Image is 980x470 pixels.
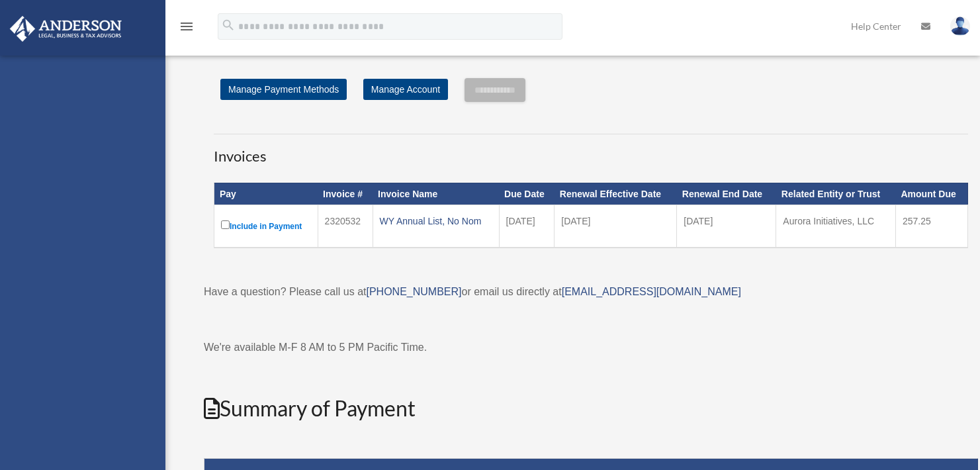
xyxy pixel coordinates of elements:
[179,23,195,34] a: menu
[373,183,499,205] th: Invoice Name
[221,220,230,229] input: Include in Payment
[562,286,741,297] a: [EMAIL_ADDRESS][DOMAIN_NAME]
[204,283,978,301] p: Have a question? Please call us at or email us directly at
[499,183,555,205] th: Due Date
[776,183,896,205] th: Related Entity or Trust
[896,205,968,248] td: 257.25
[6,16,126,42] img: Anderson Advisors Platinum Portal
[366,286,461,297] a: [PHONE_NUMBER]
[221,218,311,234] label: Include in Payment
[214,183,318,205] th: Pay
[204,338,978,357] p: We're available M-F 8 AM to 5 PM Pacific Time.
[896,183,968,205] th: Amount Due
[214,134,968,167] h3: Invoices
[499,205,555,248] td: [DATE]
[318,183,373,205] th: Invoice #
[555,183,677,205] th: Renewal Effective Date
[677,205,776,248] td: [DATE]
[776,205,896,248] td: Aurora Initiatives, LLC
[555,205,677,248] td: [DATE]
[204,394,978,424] h2: Summary of Payment
[220,79,347,100] a: Manage Payment Methods
[318,205,373,248] td: 2320532
[179,19,195,34] i: menu
[363,79,448,100] a: Manage Account
[380,212,492,230] div: WY Annual List, No Nom
[950,17,970,36] img: User Pic
[221,18,236,32] i: search
[677,183,776,205] th: Renewal End Date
